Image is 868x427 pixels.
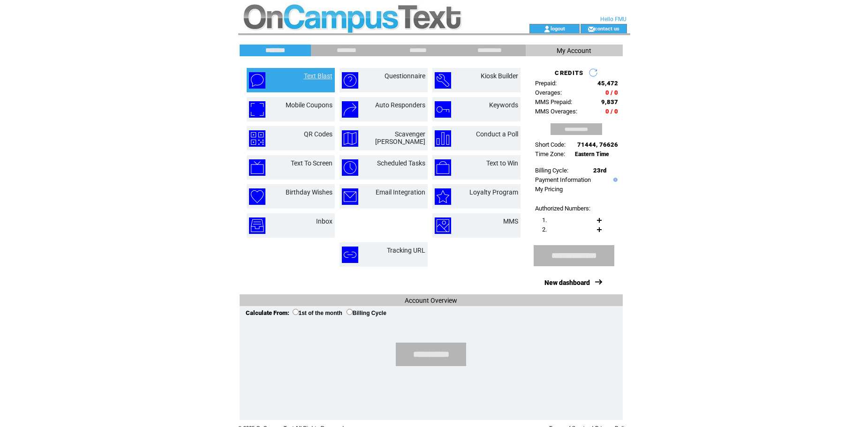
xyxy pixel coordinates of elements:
span: Prepaid: [535,80,557,87]
a: Questionnaire [385,72,425,80]
span: Authorized Numbers: [535,205,590,212]
a: Keywords [489,101,518,109]
input: Billing Cycle [347,309,353,315]
span: MMS Overages: [535,108,577,115]
span: My Account [557,47,591,54]
span: Short Code: [535,141,566,148]
a: Scavenger [PERSON_NAME] [375,130,425,145]
img: account_icon.gif [543,25,551,33]
a: Payment Information [535,176,591,183]
img: birthday-wishes.png [249,188,265,205]
span: 71444, 76626 [577,141,618,148]
span: CREDITS [555,69,583,76]
a: Auto Responders [375,101,425,109]
img: auto-responders.png [342,101,358,118]
img: qr-codes.png [249,130,265,147]
img: mobile-coupons.png [249,101,265,118]
span: Calculate From: [246,309,289,316]
span: Account Overview [405,297,457,304]
span: MMS Prepaid: [535,98,572,105]
span: Time Zone: [535,150,565,157]
a: contact us [595,25,619,31]
span: Overages: [535,89,562,96]
label: Billing Cycle [347,310,386,316]
a: New dashboard [544,279,590,286]
img: mms.png [435,217,451,234]
img: conduct-a-poll.png [435,130,451,147]
a: Mobile Coupons [286,101,332,109]
img: email-integration.png [342,188,358,205]
img: text-to-screen.png [249,159,265,176]
img: text-to-win.png [435,159,451,176]
img: scheduled-tasks.png [342,159,358,176]
span: 1. [542,217,547,224]
span: Billing Cycle: [535,167,568,174]
span: 0 / 0 [605,108,618,115]
img: kiosk-builder.png [435,72,451,89]
a: Conduct a Poll [476,130,518,138]
input: 1st of the month [293,309,299,315]
a: Email Integration [376,188,425,196]
img: tracking-url.png [342,247,358,263]
img: questionnaire.png [342,72,358,89]
a: Loyalty Program [469,188,518,196]
span: 9,837 [601,98,618,105]
a: QR Codes [304,130,332,138]
span: Hello FMU [600,16,626,22]
span: 45,472 [597,80,618,87]
a: logout [551,25,565,31]
a: MMS [503,217,518,225]
label: 1st of the month [293,310,342,316]
img: loyalty-program.png [435,188,451,205]
img: keywords.png [435,101,451,118]
span: 2. [542,226,547,233]
img: text-blast.png [249,72,265,89]
a: Tracking URL [387,247,425,254]
img: help.gif [611,178,618,182]
a: My Pricing [535,186,563,193]
img: contact_us_icon.gif [588,25,595,33]
a: Scheduled Tasks [377,159,425,167]
a: Text Blast [304,72,332,80]
img: scavenger-hunt.png [342,130,358,147]
img: inbox.png [249,217,265,234]
a: Kiosk Builder [481,72,518,80]
a: Text to Win [486,159,518,167]
span: 23rd [593,167,606,174]
span: 0 / 0 [605,89,618,96]
a: Inbox [316,217,332,225]
span: Eastern Time [575,151,609,157]
a: Text To Screen [291,159,332,167]
a: Birthday Wishes [286,188,332,196]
